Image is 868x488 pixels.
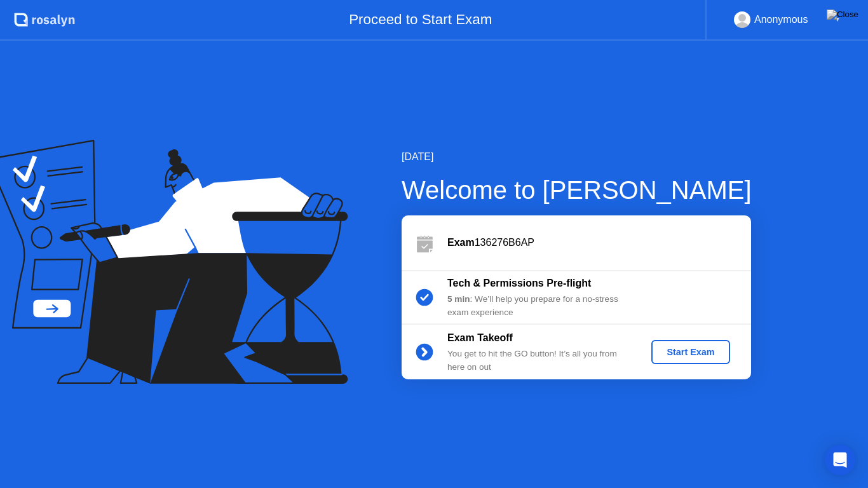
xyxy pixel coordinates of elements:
b: Exam Takeoff [447,332,513,343]
div: Welcome to [PERSON_NAME] [402,171,752,209]
div: You get to hit the GO button! It’s all you from here on out [447,348,630,374]
div: Start Exam [656,347,724,357]
b: 5 min [447,294,470,304]
div: 136276B6AP [447,235,751,250]
button: Start Exam [651,340,729,364]
b: Exam [447,237,475,248]
div: Open Intercom Messenger [825,445,855,475]
img: Close [827,10,858,20]
div: : We’ll help you prepare for a no-stress exam experience [447,293,630,319]
div: Anonymous [754,11,808,28]
b: Tech & Permissions Pre-flight [447,278,591,288]
div: [DATE] [402,149,752,165]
